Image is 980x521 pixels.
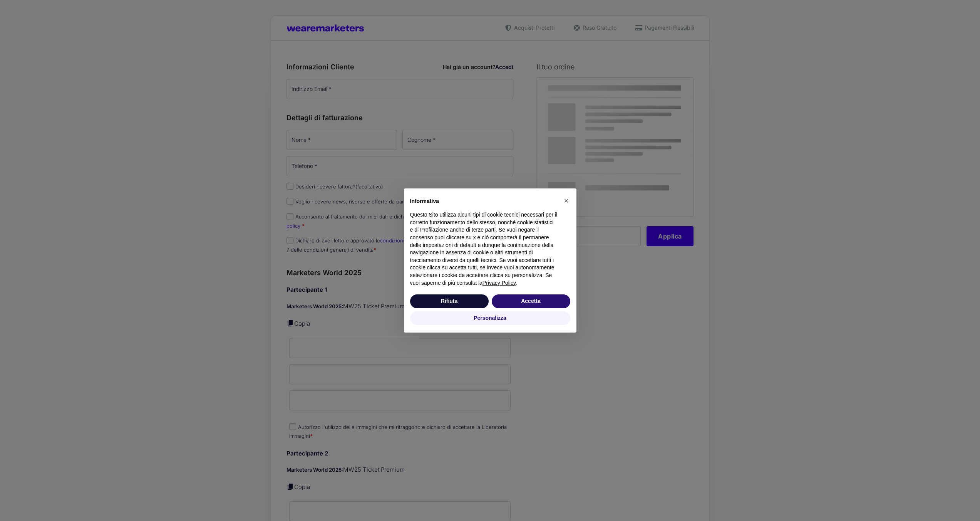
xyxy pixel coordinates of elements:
p: Questo Sito utilizza alcuni tipi di cookie tecnici necessari per il corretto funzionamento dello ... [410,211,558,287]
button: Chiudi questa informativa [560,195,573,207]
button: Rifiuta [410,294,489,308]
h2: Informativa [410,198,558,205]
span: × [564,197,569,205]
button: Accetta [492,294,570,308]
a: Privacy Policy [482,280,516,286]
button: Personalizza [410,311,570,325]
